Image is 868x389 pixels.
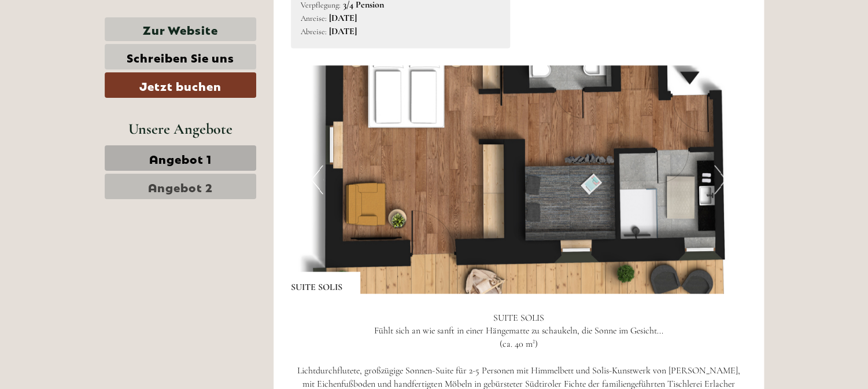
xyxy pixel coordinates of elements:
a: Schreiben Sie uns [105,44,256,69]
button: Next [714,165,726,194]
b: [DATE] [329,25,357,37]
div: SUITE SOLIS [291,271,360,293]
small: Abreise: [301,27,327,36]
small: Anreise: [301,13,327,23]
a: Jetzt buchen [105,72,256,98]
div: Unsere Angebote [105,118,256,140]
div: [DATE] [207,9,249,28]
div: [GEOGRAPHIC_DATA] [17,34,164,43]
button: Senden [375,300,456,325]
div: Guten Tag, wie können wir Ihnen helfen? [9,31,170,67]
b: [DATE] [329,12,357,24]
small: 13:42 [17,56,164,64]
img: image [291,65,747,293]
a: Zur Website [105,17,256,41]
button: Previous [311,165,323,194]
span: Angebot 1 [149,150,212,166]
span: Angebot 2 [148,178,213,195]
